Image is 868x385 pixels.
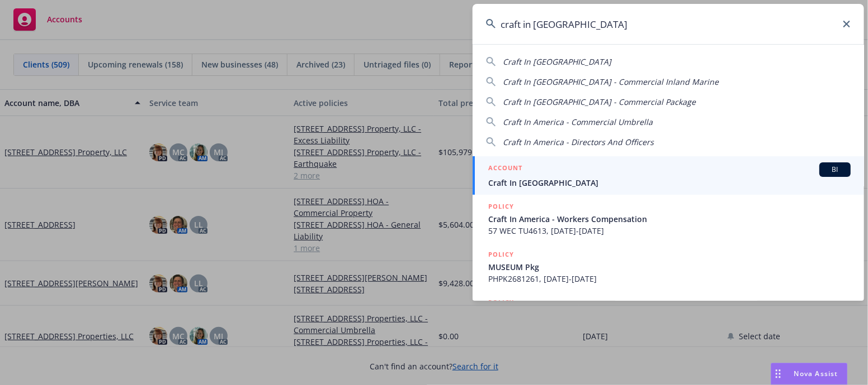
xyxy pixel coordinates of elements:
a: POLICYCraft In America - Workers Compensation57 WEC TU4613, [DATE]-[DATE] [473,195,864,243]
h5: POLICY [488,201,514,212]
span: MUSEUM Pkg [488,261,851,273]
span: Craft In [GEOGRAPHIC_DATA] - Commercial Inland Marine [503,76,719,87]
span: Nova Assist [794,369,838,378]
span: Craft In America - Workers Compensation [488,213,851,225]
span: 57 WEC TU4613, [DATE]-[DATE] [488,225,851,237]
h5: POLICY [488,297,514,308]
span: Craft In [GEOGRAPHIC_DATA] [503,56,611,67]
a: POLICYMUSEUM PkgPHPK2681261, [DATE]-[DATE] [473,243,864,291]
span: Craft In [GEOGRAPHIC_DATA] [488,177,851,189]
button: Nova Assist [771,363,848,385]
h5: ACCOUNT [488,162,522,176]
span: BI [824,165,846,175]
h5: POLICY [488,249,514,260]
span: Craft In [GEOGRAPHIC_DATA] - Commercial Package [503,97,696,107]
span: Craft In America - Directors And Officers [503,137,654,147]
span: PHPK2681261, [DATE]-[DATE] [488,273,851,285]
input: Search... [473,4,864,44]
a: ACCOUNTBICraft In [GEOGRAPHIC_DATA] [473,156,864,195]
span: Craft In America - Commercial Umbrella [503,117,653,127]
div: Drag to move [771,363,785,384]
a: POLICY [473,291,864,339]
